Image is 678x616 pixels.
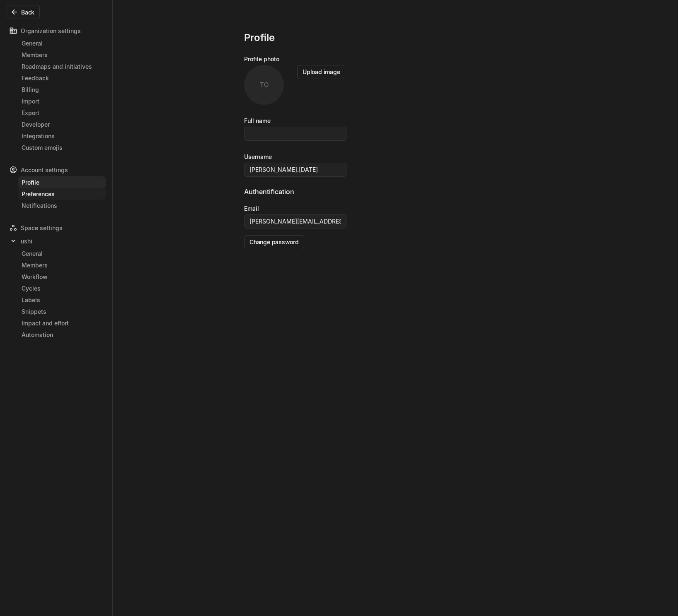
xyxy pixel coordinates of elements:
div: Developer [22,120,102,129]
a: Members [18,259,106,271]
a: Notifications [18,200,106,211]
div: Workflow [22,272,102,281]
a: Cycles [18,282,106,294]
div: Members [22,261,102,269]
a: Automation [18,329,106,340]
a: Billing [18,84,106,95]
a: Profile [18,176,106,188]
div: Authentification [244,187,547,204]
a: Export [18,107,106,118]
a: Labels [18,294,106,306]
div: Profile [244,31,547,55]
a: Custom emojis [18,142,106,153]
div: Snippets [22,307,102,316]
div: Members [22,51,102,59]
a: Roadmaps and initiatives [18,60,106,72]
div: Email [244,204,259,213]
a: Import [18,95,106,107]
div: Feedback [22,74,102,82]
div: Cycles [22,284,102,293]
div: Export [22,108,102,117]
a: Preferences [18,188,106,200]
div: Username [244,152,272,161]
a: General [18,248,106,259]
div: Space settings [7,221,106,234]
div: Automation [22,330,102,339]
span: ushi [21,237,32,245]
div: Preferences [22,190,102,198]
a: Snippets [18,306,106,317]
button: Upload image [297,65,345,79]
div: Full name [244,116,271,125]
a: Integrations [18,130,106,142]
div: Import [22,97,102,106]
a: Impact and effort [18,317,106,329]
div: Billing [22,85,102,94]
button: Change password [244,235,304,249]
a: Workflow [18,271,106,282]
div: Custom emojis [22,143,102,152]
div: Impact and effort [22,319,102,327]
div: Notifications [22,201,102,210]
a: Members [18,49,106,60]
a: Developer [18,118,106,130]
a: General [18,37,106,49]
button: Back [7,5,40,19]
div: Account settings [7,163,106,176]
div: Integrations [22,132,102,140]
div: General [22,249,102,258]
div: Profile photo [244,55,279,63]
div: Profile [22,178,102,187]
a: Feedback [18,72,106,84]
div: Roadmaps and initiatives [22,62,102,71]
div: Labels [22,296,102,304]
div: General [22,39,102,48]
div: Organization settings [7,24,106,37]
